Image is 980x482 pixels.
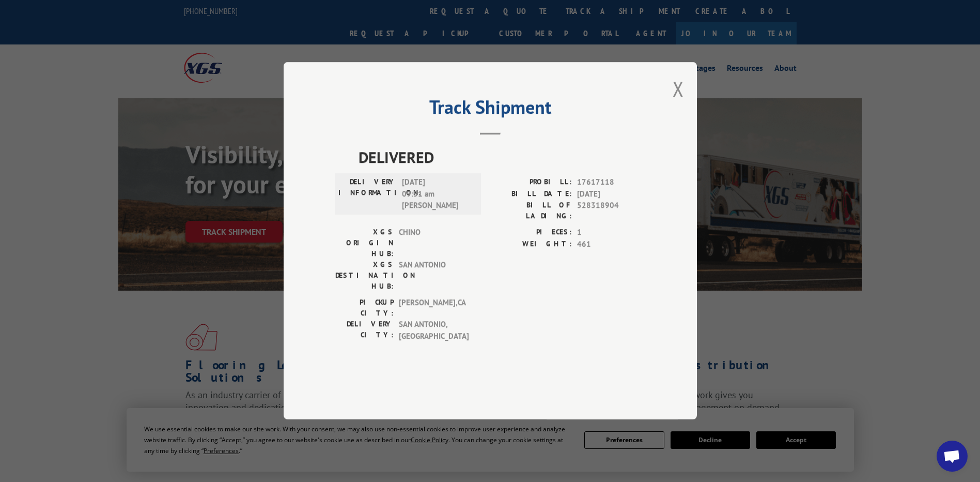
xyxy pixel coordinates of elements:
span: SAN ANTONIO , [GEOGRAPHIC_DATA] [399,319,469,342]
label: PICKUP CITY: [335,297,394,319]
label: XGS DESTINATION HUB: [335,260,394,292]
label: BILL OF LADING: [490,200,572,222]
span: 528318904 [577,200,645,222]
label: PROBILL: [490,177,572,189]
span: CHINO [399,227,469,260]
span: [PERSON_NAME] , CA [399,297,469,319]
h2: Track Shipment [335,100,645,119]
span: SAN ANTONIO [399,260,469,292]
span: DELIVERED [359,146,645,169]
label: XGS ORIGIN HUB: [335,227,394,260]
span: 461 [577,238,645,250]
span: 1 [577,227,645,239]
div: Open chat [937,441,968,472]
span: [DATE] 09:51 am [PERSON_NAME] [402,177,472,212]
label: DELIVERY CITY: [335,319,394,342]
label: PIECES: [490,227,572,239]
label: BILL DATE: [490,188,572,200]
span: [DATE] [577,188,645,200]
button: Close modal [673,75,684,102]
label: DELIVERY INFORMATION: [338,177,397,212]
label: WEIGHT: [490,238,572,250]
span: 17617118 [577,177,645,189]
